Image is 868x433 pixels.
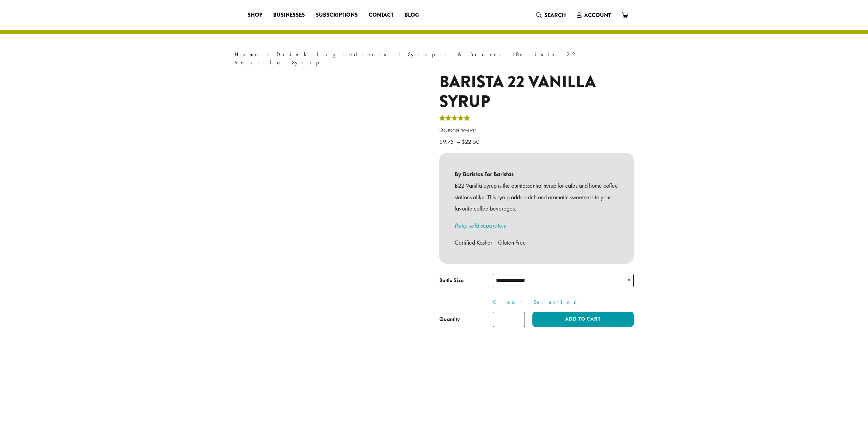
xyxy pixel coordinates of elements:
span: Contact [369,11,394,19]
span: 3 [441,127,443,133]
a: Home [235,51,260,58]
nav: Breadcrumb [235,50,634,67]
bdi: 9.75 [439,138,455,145]
a: (3customer reviews) [439,127,634,134]
button: Add to cart [532,312,633,327]
span: $ [461,138,465,145]
p: Certified Kosher | Gluten Free [455,237,618,248]
div: Quantity [439,315,460,323]
p: B22 Vanilla Syrup is the quintessential syrup for cafes and home coffee stations alike. This syru... [455,180,618,214]
a: Contact [363,10,399,20]
a: Account [571,10,616,21]
a: Subscriptions [310,10,363,20]
div: Rated 5.00 out of 5 [439,114,470,124]
a: Businesses [268,10,310,20]
span: Search [544,11,566,19]
a: Syrups & Sauces [408,51,505,58]
input: Product quantity [493,312,525,327]
a: Pump sold separately. [455,221,507,229]
b: By Baristas For Baristas [455,168,618,180]
span: Blog [404,11,419,19]
span: Businesses [273,11,305,19]
span: › [398,48,401,59]
span: $ [439,138,443,145]
a: Blog [399,10,424,20]
h1: Barista 22 Vanilla Syrup [439,72,634,111]
a: Clear Selection [493,298,634,306]
span: Subscriptions [316,11,358,19]
span: – [457,138,460,145]
span: › [267,48,269,59]
a: Drink Ingredients [277,51,391,58]
a: Search [531,10,571,21]
bdi: 22.50 [461,138,481,145]
a: Shop [242,10,268,20]
span: Account [584,11,611,19]
label: Bottle Size [439,276,493,285]
span: Shop [248,11,262,19]
span: › [513,48,515,59]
